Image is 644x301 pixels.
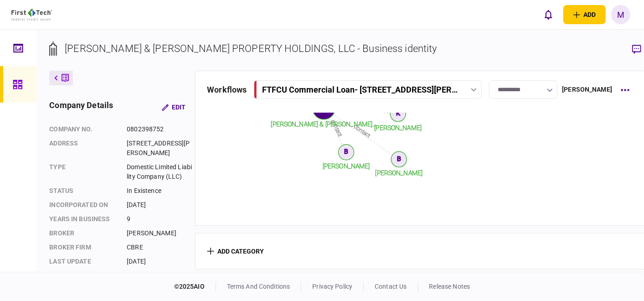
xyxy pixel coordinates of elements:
div: 0802398752 [127,125,193,134]
tspan: [PERSON_NAME] [376,170,423,177]
button: open adding identity options [563,5,606,24]
button: M [611,5,630,24]
tspan: [PERSON_NAME] [323,162,370,170]
tspan: [PERSON_NAME] [375,124,422,131]
div: FTFCU Commercial Loan - [STREET_ADDRESS][PERSON_NAME] [262,85,459,94]
div: incorporated on [49,200,118,210]
div: Domestic Limited Liability Company (LLC) [127,162,193,182]
div: [PERSON_NAME] & [PERSON_NAME] PROPERTY HOLDINGS, LLC - Business identity [65,41,437,56]
text: K [396,110,400,117]
a: terms and conditions [227,283,290,290]
a: release notes [429,283,470,290]
button: FTFCU Commercial Loan- [STREET_ADDRESS][PERSON_NAME] [254,80,482,99]
div: Broker [49,228,118,238]
div: workflows [207,83,247,96]
text: B [397,155,401,162]
text: contact [353,123,372,139]
div: company no. [49,125,118,134]
button: open notifications list [539,5,558,24]
div: 9 [127,214,193,224]
div: CBRE [127,243,193,252]
div: Type [49,162,118,182]
div: last update [49,257,118,266]
div: [DATE] [127,257,193,266]
div: © 2025 AIO [174,282,216,291]
a: privacy policy [312,283,352,290]
tspan: [PERSON_NAME] & [PERSON_NAME]... [271,120,377,128]
div: company details [49,99,113,115]
div: address [49,139,118,158]
div: broker firm [49,243,118,252]
div: [STREET_ADDRESS][PERSON_NAME] [127,139,193,158]
div: status [49,186,118,196]
div: [PERSON_NAME] [127,228,193,238]
text: contact [330,119,344,138]
button: add category [207,248,264,255]
div: years in business [49,214,118,224]
text: B [344,148,348,156]
div: [DATE] [127,200,193,210]
div: [PERSON_NAME] [562,85,612,94]
a: contact us [375,283,407,290]
button: Edit [155,99,193,115]
div: In Existence [127,186,193,196]
img: client company logo [11,9,52,21]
